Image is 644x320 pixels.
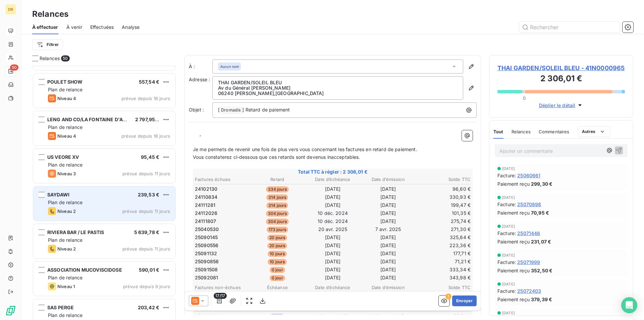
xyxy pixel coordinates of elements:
[135,117,160,122] span: 2 797,95 €
[195,274,218,281] span: 25092081
[517,287,541,294] span: 25072403
[531,180,552,187] span: 299,30 €
[218,80,458,85] p: THAI GARDEN/SOLEIL BLEU
[189,63,212,70] label: À :
[48,199,83,205] span: Plan de relance
[48,312,83,318] span: Plan de relance
[122,209,170,214] span: prévue depuis 11 jours
[268,251,287,257] span: 10 jours
[121,96,170,101] span: prévue depuis 16 jours
[452,295,477,306] button: Envoyer
[5,305,16,316] img: Logo LeanPay
[10,64,18,71] span: 50
[138,192,159,197] span: 239,53 €
[416,218,471,225] td: 275,74 €
[497,63,625,73] span: THAI GARDEN/SOLEIL BLEU - 41N0000965
[416,234,471,241] td: 325,64 €
[305,185,360,193] td: [DATE]
[497,180,530,187] span: Paiement reçu
[250,176,305,183] th: Retard
[122,171,170,176] span: prévue depuis 11 jours
[189,77,210,82] span: Adresse :
[578,126,610,137] button: Autres
[621,297,637,313] div: Open Intercom Messenger
[493,129,503,134] span: Tout
[416,258,471,265] td: 71,21 €
[57,246,76,252] span: Niveau 2
[497,73,625,86] h3: 2 306,01 €
[502,311,515,315] span: [DATE]
[195,218,216,225] span: 24111807
[270,275,285,281] span: 0 jour
[139,79,159,85] span: 557,54 €
[305,210,360,217] td: 10 déc. 2024
[517,259,540,266] span: 25071999
[195,234,218,241] span: 25090145
[361,258,416,265] td: [DATE]
[361,242,416,249] td: [DATE]
[416,242,471,249] td: 223,36 €
[361,266,416,273] td: [DATE]
[519,22,620,33] input: Rechercher
[497,287,516,294] span: Facture :
[517,230,540,237] span: 25071446
[497,238,530,245] span: Paiement reçu
[497,267,530,274] span: Paiement reçu
[141,154,159,160] span: 95,45 €
[361,201,416,209] td: [DATE]
[305,258,360,265] td: [DATE]
[416,266,471,273] td: 333,34 €
[47,192,69,197] span: SAYDAWI
[305,313,360,320] td: 10 avr. 2025
[218,91,458,96] p: 06240 [PERSON_NAME] , [GEOGRAPHIC_DATA]
[416,210,471,217] td: 101,35 €
[497,201,516,208] span: Facture :
[47,79,83,85] span: POULET SHOW
[195,266,218,273] span: 25091508
[305,242,360,249] td: [DATE]
[57,96,76,101] span: Niveau 4
[361,284,416,291] th: Date d’émission
[32,8,68,20] h3: Relances
[270,267,285,273] span: 0 jour
[497,259,516,266] span: Facture :
[122,24,140,31] span: Analyse
[361,210,416,217] td: [DATE]
[266,219,289,225] span: 304 jours
[57,209,76,214] span: Niveau 2
[361,274,416,281] td: [DATE]
[537,101,586,109] button: Déplier le détail
[57,284,75,289] span: Niveau 1
[361,185,416,193] td: [DATE]
[305,250,360,257] td: [DATE]
[195,242,218,249] span: 25090556
[270,314,284,320] span: Avoir
[121,133,170,139] span: prévue depuis 16 jours
[47,229,104,235] span: RIVIERA BAR / LE PASTIS
[48,124,83,130] span: Plan de relance
[361,176,416,183] th: Date d’émission
[195,284,249,291] th: Factures non-échues
[305,218,360,225] td: 10 déc. 2024
[195,186,217,192] span: 24102130
[57,133,76,139] span: Niveau 4
[361,226,416,233] td: 7 avr. 2025
[416,193,471,201] td: 330,93 €
[266,202,288,209] span: 314 jours
[512,129,531,134] span: Relances
[48,237,83,243] span: Plan de relance
[194,169,472,175] span: Total TTC à régler : 2 306,01 €
[361,313,416,320] td: 26 mars 2025
[32,24,58,31] span: À effectuer
[517,201,541,208] span: 25070898
[416,313,471,320] td: 55,54 €
[497,296,530,303] span: Paiement reçu
[361,234,416,241] td: [DATE]
[48,162,83,168] span: Plan de relance
[47,267,122,273] span: ASSOCIATION MUCOVISCIDOSE
[47,117,130,122] span: LENG AND CO/LA FONTAINE D'ASIE
[361,250,416,257] td: [DATE]
[305,234,360,241] td: [DATE]
[47,154,79,160] span: US VEORE XV
[502,282,515,286] span: [DATE]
